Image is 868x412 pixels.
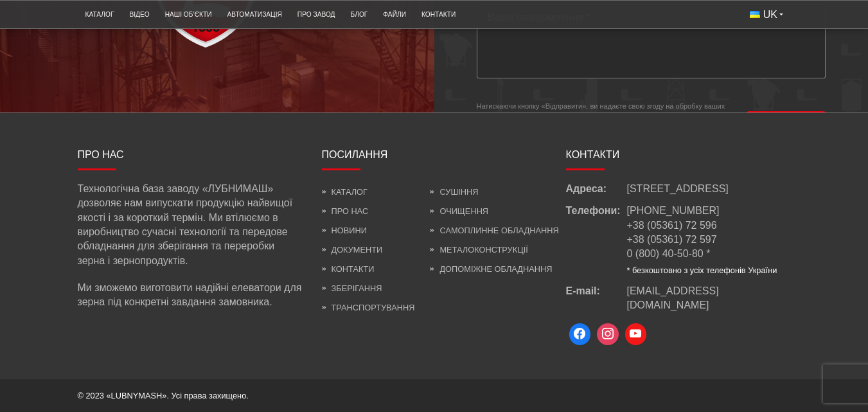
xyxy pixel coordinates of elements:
[430,226,558,235] a: Самоплинне обладнання
[477,102,734,150] small: Натискаючи кнопку «Відправити», ви надаєте свою згоду на обробку ваших персональних даних співроб...
[290,4,343,25] a: Про завод
[220,4,290,25] a: Автоматизація
[566,204,627,276] span: Телефони:
[627,285,719,310] span: [EMAIL_ADDRESS][DOMAIN_NAME]
[627,234,717,245] a: +38 (05361) 72 597
[430,187,478,197] a: Сушіння
[430,264,552,274] a: Допоміжне обладнання
[322,149,388,160] span: Посилання
[157,4,220,25] a: Наші об’єкти
[627,248,711,259] a: 0 (800) 40-50-80 *
[322,283,382,293] a: Зберігання
[322,303,415,312] a: Транспортування
[322,245,383,255] a: Документи
[763,8,777,22] span: UK
[322,226,367,235] a: Новини
[121,4,157,25] a: Відео
[322,206,369,216] a: Про нас
[627,265,777,276] li: * безкоштовно з усіх телефонів України
[430,206,488,216] a: Очищення
[78,149,124,160] span: Про нас
[627,205,720,216] a: [PHONE_NUMBER]
[566,320,594,348] a: Facebook
[343,4,376,25] a: Блог
[627,220,717,231] a: +38 (05361) 72 596
[10,29,62,40] center: 33
[750,11,760,18] img: Українська
[78,281,303,310] p: Ми зможемо виготовити надійні елеватори для зерна під конкретні завдання замовника.
[430,245,527,255] a: Металоконструкції
[414,4,463,25] a: Контакти
[566,182,627,196] span: Адреса:
[78,182,303,268] p: Технологічна база заводу «ЛУБНИМАШ» дозволяє нам випускати продукцію найвищої якості і за коротки...
[566,284,627,313] span: E-mail:
[742,4,791,26] button: UK
[627,182,729,196] span: [STREET_ADDRESS]
[322,187,368,197] a: Каталог
[375,4,414,25] a: Файли
[566,149,620,160] span: Контакти
[627,284,791,313] a: [EMAIL_ADDRESS][DOMAIN_NAME]
[322,264,375,274] a: Контакти
[622,320,650,348] a: Youtube
[78,4,122,25] a: Каталог
[594,320,622,348] a: Instagram
[78,391,249,400] span: © 2023 «LUBNYMASH». Усі права захищено.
